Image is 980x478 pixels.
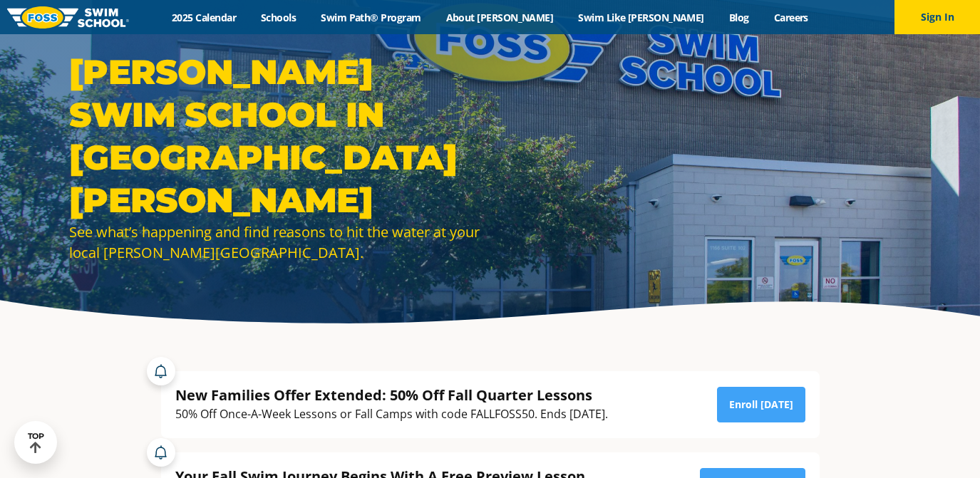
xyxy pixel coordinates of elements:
a: Enroll [DATE] [717,387,805,422]
img: FOSS Swim School Logo [7,6,129,28]
h1: [PERSON_NAME] Swim School in [GEOGRAPHIC_DATA][PERSON_NAME] [69,51,483,222]
a: Schools [249,11,309,24]
div: 50% Off Once-A-Week Lessons or Fall Camps with code FALLFOSS50. Ends [DATE]. [175,405,608,424]
div: TOP [28,432,44,454]
a: Swim Like [PERSON_NAME] [566,11,717,24]
a: Blog [716,11,761,24]
a: Swim Path® Program [309,11,433,24]
a: 2025 Calendar [160,11,249,24]
div: New Families Offer Extended: 50% Off Fall Quarter Lessons [175,385,608,405]
a: About [PERSON_NAME] [433,11,566,24]
div: See what’s happening and find reasons to hit the water at your local [PERSON_NAME][GEOGRAPHIC_DATA]. [69,222,483,263]
a: Careers [761,11,820,24]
